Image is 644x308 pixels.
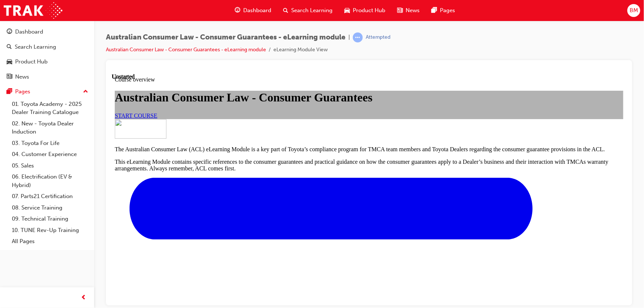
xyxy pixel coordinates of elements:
a: News [3,70,91,84]
button: Pages [3,85,91,98]
span: News [406,6,420,15]
a: Dashboard [3,25,91,39]
span: car-icon [7,59,12,65]
p: The Australian Consumer Law (ACL) eLearning Module is a key part of Toyota’s compliance program f... [3,73,512,79]
a: Australian Consumer Law - Consumer Guarantees - eLearning module [106,46,266,53]
a: 10. TUNE Rev-Up Training [9,225,91,236]
a: 09. Technical Training [9,213,91,225]
span: Course overview [3,3,43,9]
span: guage-icon [235,6,240,15]
a: 02. New - Toyota Dealer Induction [9,118,91,138]
span: Australian Consumer Law - Consumer Guarantees - eLearning module [106,33,345,42]
div: News [15,73,29,81]
button: DashboardSearch LearningProduct HubNews [3,24,91,85]
div: Product Hub [15,58,48,66]
a: 08. Service Training [9,202,91,214]
span: up-icon [83,87,88,97]
span: Pages [440,6,455,15]
a: guage-iconDashboard [229,3,277,18]
span: news-icon [397,6,403,15]
div: Dashboard [15,28,43,36]
div: Attempted [366,34,390,41]
a: 06. Electrification (EV & Hybrid) [9,171,91,191]
span: | [348,33,350,42]
h1: Australian Consumer Law - Consumer Guarantees [3,17,512,31]
span: news-icon [7,74,12,80]
li: eLearning Module View [273,46,328,54]
span: search-icon [7,44,12,51]
a: All Pages [9,236,91,247]
a: Product Hub [3,55,91,69]
a: 05. Sales [9,160,91,172]
img: Trak [4,2,62,19]
a: Search Learning [3,40,91,54]
span: prev-icon [81,293,87,302]
button: BM [627,4,640,17]
span: car-icon [344,6,350,15]
p: This eLearning Module contains specific references to the consumer guarantees and practical guida... [3,85,512,98]
div: Search Learning [15,43,56,51]
a: pages-iconPages [426,3,461,18]
div: Pages [15,87,30,96]
a: 01. Toyota Academy - 2025 Dealer Training Catalogue [9,98,91,118]
span: search-icon [283,6,288,15]
span: learningRecordVerb_ATTEMPT-icon [353,32,363,42]
span: Search Learning [291,6,333,15]
a: news-iconNews [391,3,426,18]
a: START COURSE [3,39,45,45]
span: Product Hub [353,6,385,15]
span: pages-icon [431,6,437,15]
a: 04. Customer Experience [9,149,91,160]
a: 03. Toyota For Life [9,138,91,149]
span: guage-icon [7,29,12,35]
a: car-iconProduct Hub [338,3,391,18]
span: pages-icon [7,89,12,95]
a: 07. Parts21 Certification [9,191,91,202]
a: search-iconSearch Learning [277,3,338,18]
span: Dashboard [243,6,271,15]
span: BM [630,6,638,15]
